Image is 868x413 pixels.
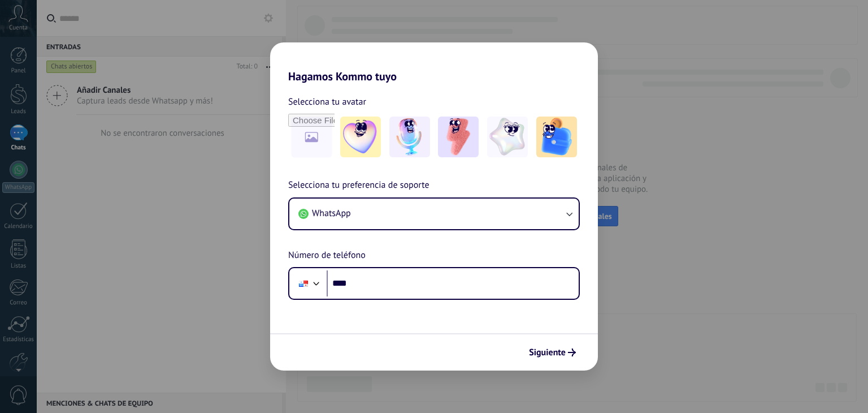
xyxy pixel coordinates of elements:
[288,178,429,193] span: Selecciona tu preferencia de soporte
[438,117,479,157] img: -3.jpeg
[340,117,381,157] img: -1.jpeg
[312,208,351,219] span: WhatsApp
[270,42,598,83] h2: Hagamos Kommo tuyo
[487,117,528,157] img: -4.jpeg
[293,272,314,295] div: Panama: + 507
[536,117,577,157] img: -5.jpeg
[389,117,430,157] img: -2.jpeg
[289,199,579,229] button: WhatsApp
[529,349,566,356] span: Siguiente
[524,343,581,362] button: Siguiente
[288,94,366,109] span: Selecciona tu avatar
[288,248,366,263] span: Número de teléfono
